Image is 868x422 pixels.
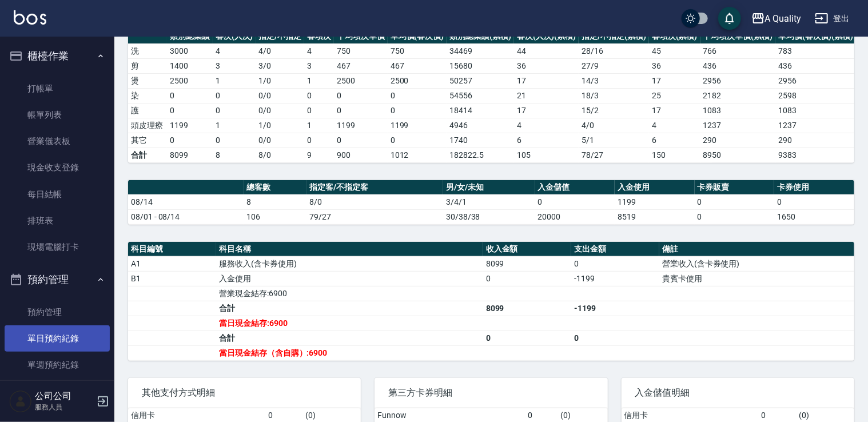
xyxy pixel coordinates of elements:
th: 指定客/不指定客 [306,180,443,195]
td: 剪 [128,58,167,73]
td: 50257 [447,73,514,88]
td: 洗 [128,43,167,58]
td: 4 [649,118,700,133]
td: 0 [695,194,775,209]
span: 其他支付方式明細 [142,387,347,399]
td: 貴賓卡使用 [659,271,854,286]
td: 4 / 0 [579,118,649,133]
td: 1083 [775,103,856,118]
td: 290 [775,133,856,148]
td: 3 [213,58,256,73]
td: 8950 [700,148,776,162]
td: 合計 [128,148,167,162]
td: 0 [304,133,334,148]
td: 1199 [388,118,447,133]
td: 1237 [775,118,856,133]
td: 4 / 0 [256,43,304,58]
td: 150 [649,148,700,162]
td: 2500 [388,73,447,88]
td: -1199 [571,271,659,286]
td: 34469 [447,43,514,58]
td: 8 [244,194,306,209]
td: 0 / 0 [256,88,304,103]
td: 0 [213,133,256,148]
td: 20000 [535,209,615,224]
a: 現金收支登錄 [5,154,110,181]
td: 436 [700,58,776,73]
a: 營業儀表板 [5,128,110,154]
td: 290 [700,133,776,148]
table: a dense table [128,180,854,225]
td: 17 [514,103,579,118]
td: 0 [304,103,334,118]
td: 18 / 3 [579,88,649,103]
td: 17 [514,73,579,88]
td: 30/38/38 [443,209,535,224]
th: 科目名稱 [216,242,483,257]
td: 1083 [700,103,776,118]
td: 1 / 0 [256,73,304,88]
th: 備註 [659,242,854,257]
td: 467 [388,58,447,73]
td: 2182 [700,88,776,103]
td: 3/4/1 [443,194,535,209]
td: 4946 [447,118,514,133]
th: 收入金額 [483,242,571,257]
td: 8/0 [256,148,304,162]
td: 0 [334,88,388,103]
td: 44 [514,43,579,58]
th: 支出金額 [571,242,659,257]
a: 帳單列表 [5,102,110,128]
td: 36 [649,58,700,73]
td: 6 [649,133,700,148]
td: 1 [304,73,334,88]
td: 1012 [388,148,447,162]
th: 科目編號 [128,242,216,257]
p: 服務人員 [35,402,93,412]
td: 1 [213,118,256,133]
th: 總客數 [244,180,306,195]
h5: 公司公司 [35,391,93,402]
td: 0 / 0 [256,133,304,148]
td: 3000 [167,43,213,58]
a: 預約管理 [5,299,110,325]
td: 105 [514,148,579,162]
td: 0 [388,103,447,118]
td: 6 [514,133,579,148]
td: 17 [649,73,700,88]
td: 4 [514,118,579,133]
td: 0 / 0 [256,103,304,118]
td: -1199 [571,301,659,316]
td: 1650 [774,209,854,224]
td: 9383 [775,148,856,162]
td: 79/27 [306,209,443,224]
td: 8 [213,148,256,162]
td: 25 [649,88,700,103]
span: 入金儲值明細 [635,387,841,399]
th: 入金儲值 [535,180,615,195]
td: 45 [649,43,700,58]
td: 28 / 16 [579,43,649,58]
a: 單週預約紀錄 [5,352,110,378]
th: 卡券使用 [774,180,854,195]
td: 0 [774,194,854,209]
img: Person [9,390,32,413]
a: 單日預約紀錄 [5,325,110,352]
button: 登出 [810,8,854,29]
a: 每日結帳 [5,181,110,208]
td: 3 [304,58,334,73]
td: 3 / 0 [256,58,304,73]
td: 燙 [128,73,167,88]
td: 17 [649,103,700,118]
td: 1400 [167,58,213,73]
td: 21 [514,88,579,103]
img: Logo [14,10,46,25]
span: 第三方卡券明細 [388,387,594,399]
td: 8519 [615,209,695,224]
td: 750 [388,43,447,58]
td: 0 [535,194,615,209]
td: 1199 [167,118,213,133]
td: 營業現金結存:6900 [216,286,483,301]
td: 436 [775,58,856,73]
td: 783 [775,43,856,58]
